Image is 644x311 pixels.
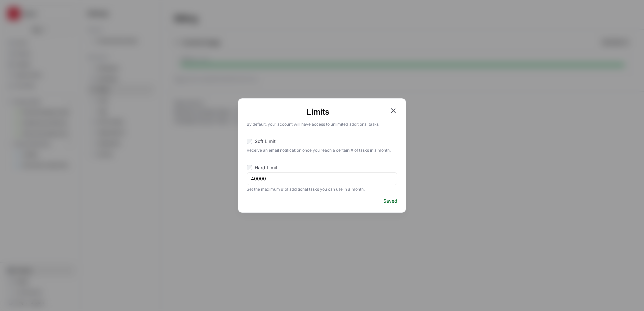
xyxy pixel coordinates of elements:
span: Hard Limit [255,164,278,171]
p: By default, your account will have access to unlimited additional tasks [247,120,397,127]
h1: Limits [247,107,389,117]
input: Soft Limit [247,139,252,144]
span: Receive an email notification once you reach a certain # of tasks in a month. [247,146,397,153]
input: Hard Limit [247,165,252,170]
span: Saved [383,198,397,204]
span: Set the maximum # of additional tasks you can use in a month. [247,185,397,192]
input: 0 [251,175,393,182]
span: Soft Limit [255,138,276,145]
